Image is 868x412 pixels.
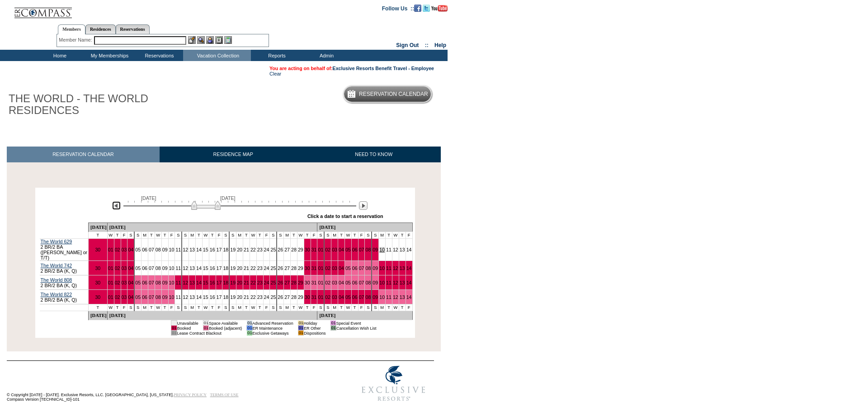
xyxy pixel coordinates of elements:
[304,232,311,239] td: T
[311,232,317,239] td: F
[414,5,421,12] img: Become our fan on Facebook
[108,294,113,300] a: 01
[148,232,155,239] td: T
[161,232,168,239] td: T
[116,24,150,34] a: Reservations
[175,265,181,271] a: 11
[128,294,133,300] a: 04
[307,213,383,219] div: Click a date to start a reservation
[269,71,281,76] a: Clear
[182,304,189,311] td: S
[128,280,133,285] a: 04
[379,280,385,285] a: 10
[203,280,208,285] a: 15
[396,42,419,48] a: Sign Out
[392,232,399,239] td: W
[107,223,317,232] td: [DATE]
[339,280,344,285] a: 04
[149,294,154,300] a: 07
[400,265,405,271] a: 13
[41,239,72,244] a: The World 629
[168,304,175,311] td: F
[339,247,344,252] a: 04
[114,232,121,239] td: T
[223,247,228,252] a: 18
[175,247,181,252] a: 11
[393,265,398,271] a: 12
[400,247,405,252] a: 13
[134,232,141,239] td: S
[162,280,168,285] a: 09
[345,265,351,271] a: 05
[142,232,148,239] td: M
[406,294,412,300] a: 14
[250,265,256,271] a: 22
[162,265,168,271] a: 09
[338,232,345,239] td: T
[169,280,175,285] a: 10
[142,304,148,311] td: M
[373,294,378,300] a: 09
[40,290,89,304] td: 2 BR/2 BA (K, Q)
[121,304,127,311] td: F
[149,247,154,252] a: 07
[202,232,209,239] td: W
[210,247,215,252] a: 16
[196,265,202,271] a: 14
[182,232,189,239] td: S
[230,280,236,285] a: 19
[359,91,428,97] h5: Reservation Calendar
[215,36,223,44] img: Reservations
[59,36,94,44] div: Member Name:
[128,265,133,271] a: 04
[359,280,364,285] a: 07
[311,294,317,300] a: 31
[311,280,317,285] a: 31
[216,304,222,311] td: F
[210,393,239,397] a: TERMS OF USE
[135,280,141,285] a: 05
[114,304,121,311] td: T
[134,304,141,311] td: S
[122,280,127,285] a: 03
[414,5,421,10] a: Become our fan on Facebook
[121,232,127,239] td: F
[217,265,222,271] a: 17
[127,232,134,239] td: S
[108,280,113,285] a: 01
[297,232,304,239] td: W
[223,294,228,300] a: 18
[257,247,263,252] a: 23
[373,247,378,252] a: 09
[142,265,147,271] a: 06
[115,265,120,271] a: 02
[318,247,323,252] a: 01
[305,280,310,285] a: 30
[224,36,232,44] img: b_calculator.gif
[284,280,290,285] a: 27
[270,265,276,271] a: 25
[175,280,181,285] a: 11
[291,294,297,300] a: 28
[324,232,331,239] td: S
[40,239,89,261] td: 2 BR/2 BA ([PERSON_NAME] or T/T)
[203,247,208,252] a: 15
[331,232,338,239] td: M
[162,247,168,252] a: 09
[112,201,121,210] img: Previous
[115,294,120,300] a: 02
[237,265,242,271] a: 20
[359,294,364,300] a: 07
[270,294,276,300] a: 25
[386,280,392,285] a: 11
[250,232,256,239] td: W
[393,294,398,300] a: 12
[257,265,263,271] a: 23
[352,265,358,271] a: 06
[264,265,269,271] a: 24
[183,50,251,61] td: Vacation Collection
[203,265,208,271] a: 15
[351,232,358,239] td: T
[217,280,222,285] a: 17
[41,263,72,268] a: The World 742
